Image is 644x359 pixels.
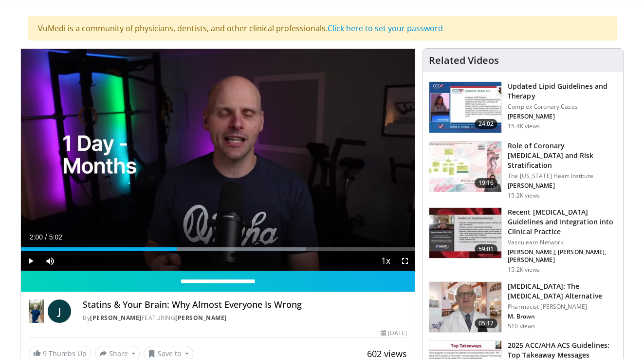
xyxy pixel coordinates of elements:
a: 19:16 Role of Coronary [MEDICAL_DATA] and Risk Stratification The [US_STATE] Heart Institute [PER... [429,141,617,199]
span: 9 [43,349,47,358]
span: 19:16 [475,178,498,188]
span: 2:00 [30,233,43,241]
div: By FEATURING [83,314,407,322]
p: [PERSON_NAME], [PERSON_NAME], [PERSON_NAME] [508,248,617,264]
p: M. Brown [508,313,617,320]
h3: Role of Coronary [MEDICAL_DATA] and Risk Stratification [508,141,617,170]
p: [PERSON_NAME] [508,182,617,190]
span: 5:02 [49,233,62,241]
h4: Related Videos [429,55,499,66]
button: Play [21,251,40,271]
img: Dr. Jordan Rennicke [29,299,44,323]
div: Progress Bar [21,247,415,251]
p: 15.4K views [508,122,540,130]
a: 05:17 [MEDICAL_DATA]: The [MEDICAL_DATA] Alternative Pharmacist [PERSON_NAME] M. Brown 510 views [429,281,617,333]
h3: Updated Lipid Guidelines and Therapy [508,81,617,101]
p: Vasculearn Network [508,239,617,246]
p: The [US_STATE] Heart Institute [508,172,617,180]
a: Click here to set your password [328,23,443,34]
button: Mute [40,251,60,271]
a: [PERSON_NAME] [90,314,142,322]
a: J [48,299,71,323]
p: 510 views [508,322,535,330]
p: Pharmacist [PERSON_NAME] [508,303,617,311]
div: [DATE] [381,329,407,338]
a: [PERSON_NAME] [175,314,227,322]
img: 87825f19-cf4c-4b91-bba1-ce218758c6bb.150x105_q85_crop-smart_upscale.jpg [429,208,501,259]
img: 77f671eb-9394-4acc-bc78-a9f077f94e00.150x105_q85_crop-smart_upscale.jpg [429,82,501,133]
a: 24:02 Updated Lipid Guidelines and Therapy Complex Coronary Cases [PERSON_NAME] 15.4K views [429,81,617,133]
button: Fullscreen [395,251,415,271]
p: [PERSON_NAME] [508,113,617,120]
div: VuMedi is a community of physicians, dentists, and other clinical professionals. [28,16,617,40]
span: 24:02 [475,119,498,129]
button: Playback Rate [376,251,395,271]
img: 1efa8c99-7b8a-4ab5-a569-1c219ae7bd2c.150x105_q85_crop-smart_upscale.jpg [429,141,501,192]
p: 15.2K views [508,266,540,274]
p: Complex Coronary Cases [508,103,617,111]
h3: [MEDICAL_DATA]: The [MEDICAL_DATA] Alternative [508,281,617,301]
span: 59:01 [475,244,498,254]
img: ce9609b9-a9bf-4b08-84dd-8eeb8ab29fc6.150x105_q85_crop-smart_upscale.jpg [429,282,501,333]
video-js: Video Player [21,49,415,271]
h4: Statins & Your Brain: Why Almost Everyone Is Wrong [83,299,407,310]
p: 15.2K views [508,192,540,199]
h3: Recent [MEDICAL_DATA] Guidelines and Integration into Clinical Practice [508,207,617,237]
span: / [45,233,47,241]
a: 59:01 Recent [MEDICAL_DATA] Guidelines and Integration into Clinical Practice Vasculearn Network ... [429,207,617,274]
span: 05:17 [475,319,498,328]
